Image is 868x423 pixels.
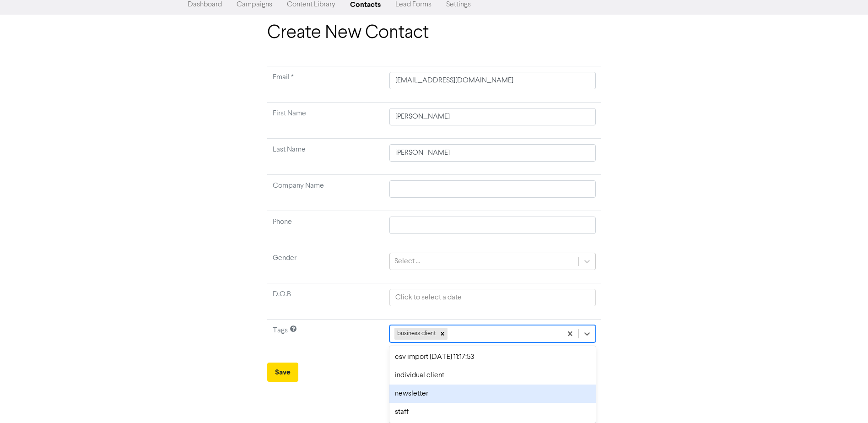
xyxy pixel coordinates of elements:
[267,139,384,175] td: Last Name
[267,283,384,320] td: D.O.B
[267,363,298,382] button: Save
[267,247,384,283] td: Gender
[267,175,384,211] td: Company Name
[389,403,595,421] div: staff
[389,385,595,403] div: newsletter
[267,103,384,139] td: First Name
[267,320,384,356] td: Tags
[267,66,384,103] td: Required
[389,366,595,385] div: individual client
[389,289,595,306] input: Click to select a date
[822,379,868,423] iframe: Chat Widget
[394,256,420,267] div: Select ...
[389,348,595,366] div: csv import [DATE] 11:17:53
[267,211,384,247] td: Phone
[394,328,437,340] div: business client
[267,22,601,44] h1: Create New Contact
